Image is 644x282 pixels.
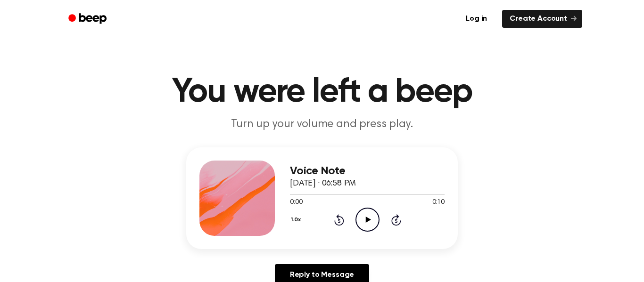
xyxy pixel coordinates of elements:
span: [DATE] · 06:58 PM [290,179,356,188]
span: 0:10 [432,198,445,208]
a: Beep [62,10,115,28]
span: 0:00 [290,198,302,208]
p: Turn up your volume and press play. [141,117,503,132]
a: Log in [456,8,496,30]
a: Create Account [502,10,582,28]
h1: You were left a beep [81,75,563,109]
button: 1.0x [290,212,304,228]
h3: Voice Note [290,165,445,177]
